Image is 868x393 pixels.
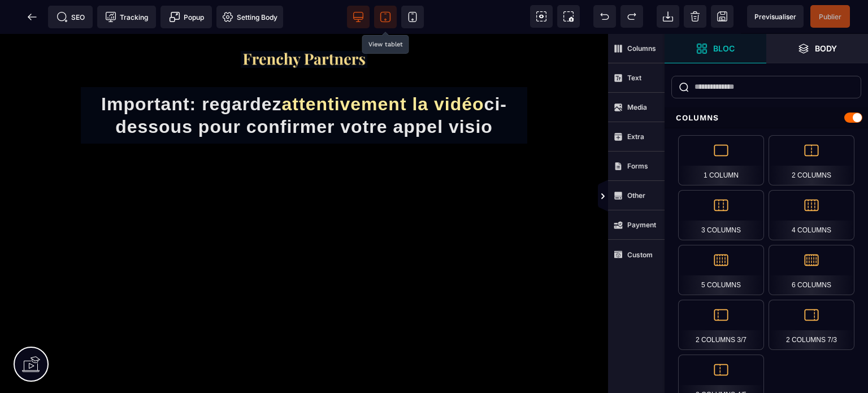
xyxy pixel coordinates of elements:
strong: Columns [627,44,656,53]
div: 2 Columns [769,135,854,185]
span: Previsualiser [754,12,796,21]
span: Tracking [105,11,148,23]
div: 5 Columns [678,245,764,295]
div: 6 Columns [769,245,854,295]
strong: Custom [627,251,653,259]
div: 3 Columns [678,190,764,240]
div: 4 Columns [769,190,854,240]
strong: Forms [627,162,648,170]
strong: Media [627,103,647,111]
span: Preview [747,5,804,28]
h1: Important: regardez ci-dessous pour confirmer votre appel visio [81,53,527,110]
div: 2 Columns 3/7 [678,300,764,350]
span: Popup [169,11,204,23]
span: SEO [57,11,85,23]
strong: Payment [627,221,656,229]
img: f2a3730b544469f405c58ab4be6274e8_Capture_d%E2%80%99e%CC%81cran_2025-09-01_a%CC%80_20.57.27.png [241,17,367,34]
strong: Other [627,191,645,200]
strong: Text [627,74,641,82]
span: Screenshot [557,5,580,28]
span: Open Layer Manager [766,34,868,63]
strong: Bloc [713,44,735,53]
div: Columns [665,107,868,128]
span: Open Blocks [665,34,766,63]
div: 2 Columns 7/3 [769,300,854,350]
strong: Extra [627,132,644,141]
span: Setting Body [222,11,277,23]
span: View components [530,5,553,28]
strong: Body [815,44,837,53]
div: 1 Column [678,135,764,185]
span: Publier [819,12,841,21]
